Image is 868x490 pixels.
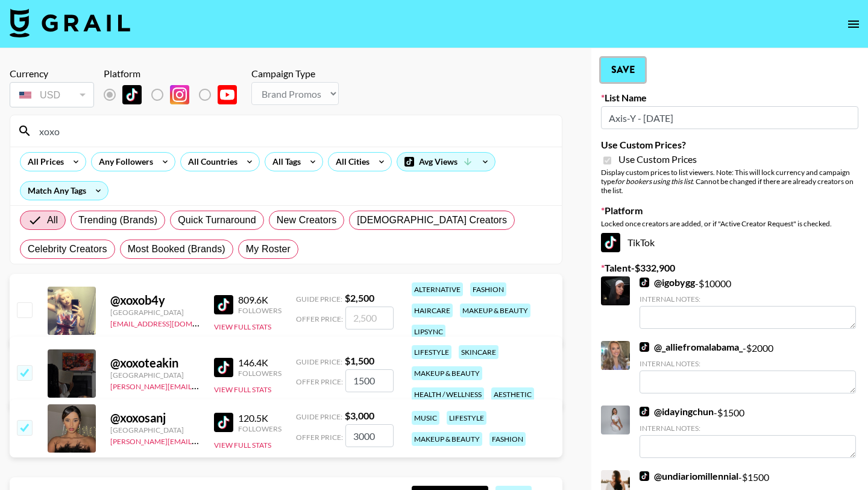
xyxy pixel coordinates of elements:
[640,359,856,368] div: Internal Notes:
[110,293,200,308] div: @ xoxob4y
[296,314,343,323] span: Offer Price:
[345,424,394,447] input: 3,000
[110,355,200,371] div: @ xoxoteakin
[296,412,342,421] span: Guide Price:
[640,276,695,288] a: @igobygg
[47,213,58,227] span: All
[412,304,453,317] div: haircare
[10,80,94,110] div: Currency is locked to USD
[251,68,339,80] div: Campaign Type
[10,8,130,37] img: Grail Talent
[104,82,247,107] div: List locked to TikTok.
[397,153,495,171] div: Avg Views
[110,425,200,434] div: [GEOGRAPHIC_DATA]
[110,380,346,391] a: [PERSON_NAME][EMAIL_ADDRESS][PERSON_NAME][DOMAIN_NAME]
[618,153,697,165] span: Use Custom Prices
[104,68,247,80] div: Platform
[640,276,856,329] div: - $ 10000
[78,213,157,227] span: Trending (Brands)
[28,242,107,256] span: Celebrity Creators
[601,233,858,252] div: TikTok
[601,219,858,228] div: Locked once creators are added, or if "Active Creator Request" is checked.
[640,406,714,418] a: @idayingchun
[214,413,233,432] img: TikTok
[412,387,484,401] div: health / wellness
[640,294,856,304] div: Internal Notes:
[214,358,233,377] img: TikTok
[640,342,649,352] img: TikTok
[447,411,486,425] div: lifestyle
[640,470,738,482] a: @undiariomillennial
[238,306,281,315] div: Followers
[470,282,506,296] div: fashion
[601,58,645,82] button: Save
[329,153,372,171] div: All Cities
[277,213,337,227] span: New Creators
[12,84,92,106] div: USD
[296,377,343,386] span: Offer Price:
[601,139,858,151] label: Use Custom Prices?
[412,325,445,339] div: lipsync
[238,294,281,306] div: 809.6K
[640,341,743,353] a: @_alliefromalabama_
[214,385,271,394] button: View Full Stats
[345,410,374,421] strong: $ 3,000
[345,369,394,392] input: 1,500
[345,292,374,304] strong: $ 2,500
[345,355,374,366] strong: $ 1,500
[841,12,866,36] button: open drawer
[412,411,439,425] div: music
[412,282,463,296] div: alternative
[296,294,342,304] span: Guide Price:
[122,85,142,104] img: TikTok
[601,168,858,195] div: Display custom prices to list viewers. Note: This will lock currency and campaign type . Cannot b...
[238,412,281,424] div: 120.5K
[110,317,231,328] a: [EMAIL_ADDRESS][DOMAIN_NAME]
[128,242,225,256] span: Most Booked (Brands)
[491,387,534,401] div: aesthetic
[640,341,856,393] div: - $ 2000
[412,366,482,380] div: makeup & beauty
[640,407,649,416] img: TikTok
[601,233,620,252] img: TikTok
[32,121,555,141] input: Search by User Name
[110,308,200,317] div: [GEOGRAPHIC_DATA]
[110,371,200,380] div: [GEOGRAPHIC_DATA]
[181,153,240,171] div: All Countries
[110,434,346,446] a: [PERSON_NAME][EMAIL_ADDRESS][PERSON_NAME][DOMAIN_NAME]
[246,242,291,256] span: My Roster
[92,153,156,171] div: Any Followers
[178,213,256,227] span: Quick Turnaround
[357,213,507,227] span: [DEMOGRAPHIC_DATA] Creators
[214,322,271,331] button: View Full Stats
[640,471,649,481] img: TikTok
[601,92,858,104] label: List Name
[296,357,342,366] span: Guide Price:
[265,153,303,171] div: All Tags
[460,304,530,317] div: makeup & beauty
[20,153,66,171] div: All Prices
[214,441,271,450] button: View Full Stats
[238,357,281,369] div: 146.4K
[20,182,108,200] div: Match Any Tags
[640,424,856,433] div: Internal Notes:
[296,433,343,442] span: Offer Price:
[345,307,394,329] input: 2,500
[489,432,526,446] div: fashion
[459,345,498,359] div: skincare
[170,85,189,104] img: Instagram
[238,369,281,378] div: Followers
[238,424,281,433] div: Followers
[640,278,649,287] img: TikTok
[615,177,693,186] em: for bookers using this list
[218,85,237,104] img: YouTube
[10,68,94,80] div: Currency
[412,432,482,446] div: makeup & beauty
[110,410,200,425] div: @ xoxosanj
[601,262,858,274] label: Talent - $ 332,900
[601,205,858,217] label: Platform
[640,406,856,458] div: - $ 1500
[412,345,451,359] div: lifestyle
[214,295,233,314] img: TikTok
